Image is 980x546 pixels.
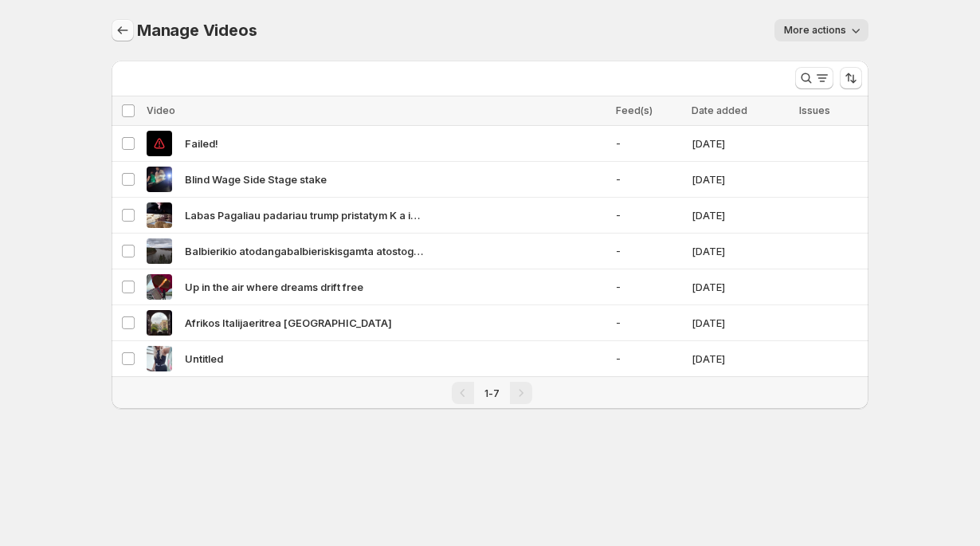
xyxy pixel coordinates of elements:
[687,305,794,341] td: [DATE]
[616,207,682,223] span: -
[147,202,172,228] img: Labas Pagaliau padariau trump pristatym K a ia su tais sausainiais sugalvojau Keliaujam kartu per...
[616,171,682,187] span: -
[185,315,392,331] span: Afrikos Italijaeritrea [GEOGRAPHIC_DATA]
[616,243,682,259] span: -
[147,274,172,300] img: Up in the air where dreams drift free
[687,126,794,162] td: [DATE]
[484,387,500,399] span: 1-7
[147,310,172,336] img: Afrikos Italijaeritrea asmara
[687,198,794,234] td: [DATE]
[692,104,747,116] span: Date added
[616,315,682,331] span: -
[616,279,682,295] span: -
[185,171,327,187] span: Blind Wage Side Stage stake
[616,104,653,116] span: Feed(s)
[687,341,794,377] td: [DATE]
[137,21,257,40] span: Manage Videos
[687,269,794,305] td: [DATE]
[616,136,682,151] span: -
[185,243,424,259] span: Balbierikio atodangabalbieriskisgamta atostogos
[185,207,424,223] span: Labas Pagaliau padariau trump pristatym K a ia su tais sausainiais sugalvojau Keliaujam kartu per...
[616,351,682,367] span: -
[799,104,830,116] span: Issues
[147,167,172,192] img: Blind Wage Side Stage stake
[840,67,862,89] button: Sort the results
[795,67,833,89] button: Search and filter results
[147,238,172,264] img: Balbierikio atodangabalbieriskisgamta atostogos
[774,19,868,41] button: More actions
[784,24,846,37] span: More actions
[112,376,868,409] nav: Pagination
[147,104,175,116] span: Video
[185,136,218,151] span: Failed!
[687,234,794,269] td: [DATE]
[112,19,134,41] button: Manage Videos
[185,351,223,367] span: Untitled
[185,279,363,295] span: Up in the air where dreams drift free
[687,162,794,198] td: [DATE]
